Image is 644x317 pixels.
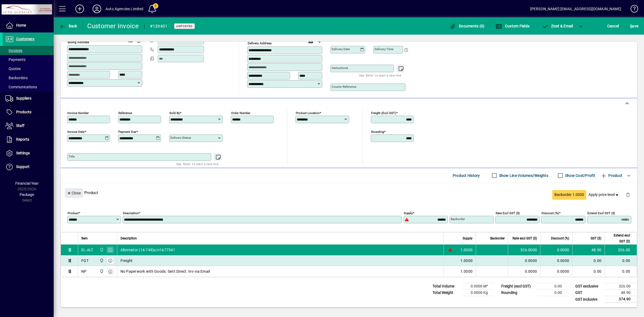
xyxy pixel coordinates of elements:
span: Financial Year [15,181,39,185]
span: S [630,24,632,28]
td: 0.0000 [540,266,572,277]
button: Post & Email [539,21,576,31]
div: #139401 [150,22,168,31]
app-page-header-button: Close [63,190,84,195]
div: 0.0000 [511,258,537,263]
a: Payments [3,55,54,64]
mat-label: Rounding [371,130,384,134]
span: Unposted [176,24,193,28]
td: 0.00 [572,266,605,277]
mat-label: Courier Reference [332,85,356,89]
button: Product History [451,171,482,180]
span: Documents (0) [450,24,485,28]
span: P [551,24,554,28]
a: Settings [3,147,54,160]
div: [PERSON_NAME] [EMAIL_ADDRESS][DOMAIN_NAME] [530,5,621,13]
a: Support [3,160,54,174]
td: Freight (excl GST) [499,283,536,290]
td: Rounding [499,290,536,296]
span: Backorder 1.0000 [554,192,584,198]
td: 48.90 [572,245,605,255]
div: NP [81,269,87,274]
a: Quotes [3,64,54,73]
mat-label: Rate excl GST ($) [496,211,520,215]
span: Reports [16,137,29,141]
label: Show Cost/Profit [564,173,595,178]
a: Knowledge Base [627,1,637,19]
span: Communications [5,85,37,89]
button: Backorder 1.0000 [552,190,586,200]
span: Rangiora [98,247,104,253]
td: 0.00 [605,255,637,266]
span: Product History [453,171,480,180]
span: Discount (%) [551,235,569,241]
span: GST ($) [591,235,601,241]
button: Choose address [315,37,324,46]
td: Total Volume [430,283,462,290]
button: Copy to Delivery address [135,36,144,45]
mat-label: Invoice number [67,111,89,115]
app-page-header-button: Back [54,21,83,31]
span: Suppliers [16,96,31,100]
span: Invoices [5,48,22,53]
td: 0.0000 Kg [462,290,494,296]
td: 326.00 [605,283,637,290]
td: 0.0000 M³ [462,283,494,290]
span: 1.0000 [460,269,473,274]
mat-label: Payment due [118,130,136,134]
span: Backorders [5,76,28,80]
span: Back [59,24,77,28]
span: Extend excl GST ($) [608,232,630,244]
span: Close [67,189,81,198]
span: Quotes [5,67,21,71]
mat-label: Invoice date [67,130,85,134]
div: EL-ALT [81,247,93,253]
button: Custom Fields [494,21,531,31]
mat-label: Product location [296,111,320,115]
a: Backorders [3,73,54,82]
div: Customer Invoice [87,22,139,30]
button: Cancel [606,21,620,31]
mat-hint: Use 'Enter' to start a new line [359,72,401,78]
button: Close [65,188,83,198]
mat-label: Delivery time [375,47,393,51]
a: Communications [3,82,54,92]
button: Product [598,171,625,180]
button: Profile [88,4,105,14]
a: Staff [3,119,54,133]
span: Customers [16,37,34,41]
a: Reports [3,133,54,146]
a: Suppliers [3,92,54,105]
span: Description [120,235,137,241]
button: Documents (0) [448,21,486,31]
button: Back [58,21,79,31]
mat-label: Sold by [169,111,180,115]
span: No Paperwork with Goods. Sent Direct. Inv via Email [120,269,210,274]
mat-label: Description [123,211,139,215]
td: GST [573,290,605,296]
td: 0.0000 [540,255,572,266]
button: Apply price level [586,190,622,200]
td: Total Weight [430,290,462,296]
span: ost & Email [542,24,573,28]
div: Product [61,183,637,202]
mat-label: Reference [118,111,132,115]
span: Backorder [490,235,505,241]
div: FGT [81,258,89,263]
mat-label: Supply [404,211,413,215]
div: 326.0000 [511,247,537,253]
span: 1.0000 [460,258,473,263]
span: ave [630,22,638,30]
td: 0.00 [536,290,568,296]
mat-label: Order number [231,111,250,115]
span: Freight [120,258,133,263]
span: Support [16,165,30,169]
span: Alternator (14-749)s/n1677541 [120,247,175,253]
button: Delete [621,188,634,201]
span: Rangiora [98,258,104,264]
span: Apply price level [588,192,620,198]
span: Custom Fields [496,24,529,28]
a: View on map [126,36,135,45]
td: 0.00 [572,255,605,266]
mat-hint: Use 'Enter' to start a new line [176,161,218,167]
